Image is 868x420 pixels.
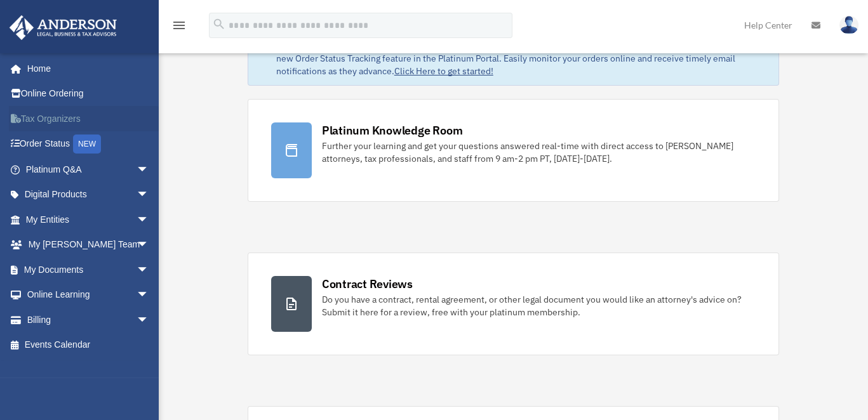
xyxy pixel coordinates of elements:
a: Platinum Q&Aarrow_drop_down [9,157,168,182]
a: My Documentsarrow_drop_down [9,257,168,282]
a: My Entitiesarrow_drop_down [9,207,168,232]
div: Further your learning and get your questions answered real-time with direct access to [PERSON_NAM... [322,140,756,165]
a: Contract Reviews Do you have a contract, rental agreement, or other legal document you would like... [248,253,780,355]
i: search [212,17,226,31]
a: Platinum Knowledge Room Further your learning and get your questions answered real-time with dire... [248,99,780,202]
div: Contract Reviews [322,276,413,292]
a: Home [9,56,162,81]
span: arrow_drop_down [137,157,162,183]
a: Billingarrow_drop_down [9,307,168,332]
a: Tax Organizers [9,106,168,131]
span: arrow_drop_down [137,207,162,233]
a: Order StatusNEW [9,131,168,157]
span: arrow_drop_down [137,182,162,208]
a: Online Ordering [9,81,168,107]
div: NEW [73,135,101,154]
span: arrow_drop_down [137,257,162,283]
span: arrow_drop_down [137,232,162,258]
div: Based on your feedback, we're thrilled to announce the launch of our new Order Status Tracking fe... [276,39,769,77]
img: User Pic [839,16,858,34]
a: Events Calendar [9,332,168,358]
img: Anderson Advisors Platinum Portal [6,15,121,40]
a: Online Learningarrow_drop_down [9,282,168,308]
span: arrow_drop_down [137,307,162,333]
div: Do you have a contract, rental agreement, or other legal document you would like an attorney's ad... [322,293,756,318]
div: Platinum Knowledge Room [322,122,463,138]
a: Click Here to get started! [394,65,493,77]
a: menu [171,22,187,33]
span: arrow_drop_down [137,282,162,308]
a: Digital Productsarrow_drop_down [9,182,168,207]
i: menu [171,18,187,33]
a: My [PERSON_NAME] Teamarrow_drop_down [9,232,168,258]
